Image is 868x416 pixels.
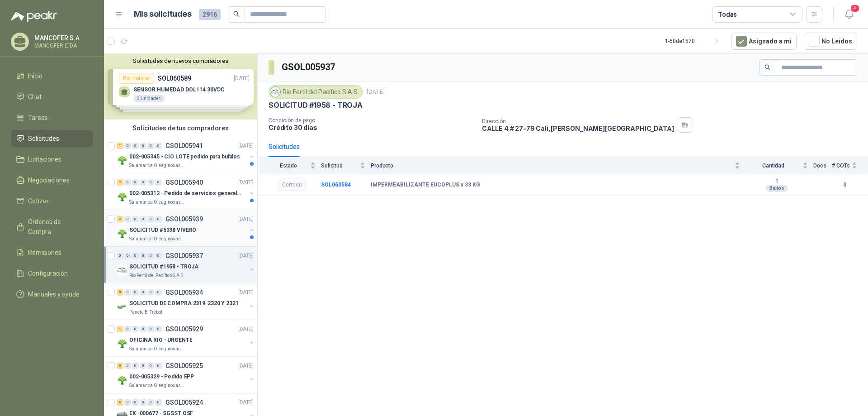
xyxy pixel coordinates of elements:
p: MANCOFER S.A [34,35,91,41]
span: Cotizar [28,196,49,206]
div: 0 [147,253,154,259]
p: Salamanca Oleaginosas SAS [129,162,186,169]
b: 0 [832,181,857,189]
div: 1 [117,326,123,332]
p: Crédito 30 días [269,124,475,131]
th: Solicitud [321,157,371,174]
div: 0 [147,399,154,406]
span: 4 [850,4,860,13]
a: 1 0 0 0 0 0 GSOL005929[DATE] Company LogoOFICINA RIO - URGENTESalamanca Oleaginosas SAS [117,324,255,353]
div: 0 [140,253,146,259]
a: Tareas [11,109,93,126]
div: 0 [155,399,162,406]
p: [DATE] [238,325,254,334]
p: 002-005329 - Pedido EPP [129,373,194,381]
p: Rio Fertil del Pacífico S.A.S. [129,272,184,279]
p: SOLICITUD #1958 - TROJA [269,100,363,110]
div: Bultos [766,185,788,192]
th: Cantidad [745,157,813,174]
p: Panela El Trébol [129,309,162,316]
div: 0 [124,143,131,149]
p: SOLICITUD DE COMPRA 2319-2320 Y 2321 [129,299,239,308]
div: 0 [132,143,139,149]
div: 0 [140,399,146,406]
span: Configuración [28,268,68,278]
span: Negociaciones [28,175,70,185]
span: 2916 [199,9,221,20]
a: Órdenes de Compra [11,213,93,240]
p: Dirección [482,118,674,124]
div: Rio Fertil del Pacífico S.A.S. [269,85,363,99]
p: Salamanca Oleaginosas SAS [129,235,186,243]
span: search [233,11,240,17]
p: [DATE] [238,252,254,260]
span: Chat [28,92,42,102]
p: GSOL005924 [165,399,203,406]
p: GSOL005937 [165,253,203,259]
p: GSOL005929 [165,326,203,332]
p: GSOL005939 [165,216,203,222]
button: Solicitudes de nuevos compradores [108,57,254,64]
div: 0 [132,363,139,369]
div: 0 [132,179,139,186]
div: 0 [117,253,123,259]
span: Solicitudes [28,134,59,143]
div: 2 [117,216,123,222]
div: 0 [155,179,162,186]
div: Todas [718,10,737,19]
div: 0 [155,326,162,332]
div: 0 [132,399,139,406]
div: 9 [117,289,123,296]
div: 0 [147,289,154,296]
img: Company Logo [117,155,127,166]
p: GSOL005941 [165,143,203,149]
a: 8 0 0 0 0 0 GSOL005925[DATE] Company Logo002-005329 - Pedido EPPSalamanca Oleaginosas SAS [117,360,255,389]
b: 1 [745,178,808,185]
a: 2 0 0 0 0 0 GSOL005939[DATE] Company LogoSOLICITUD #5338 VIVEROSalamanca Oleaginosas SAS [117,214,255,243]
span: Órdenes de Compra [28,217,85,237]
img: Company Logo [117,301,127,312]
span: Estado [269,163,308,169]
a: Manuales y ayuda [11,286,93,303]
div: 0 [155,253,162,259]
p: [DATE] [238,288,254,297]
a: Solicitudes [11,130,93,147]
span: Producto [371,163,733,169]
b: IMPERMEABILIZANTE EUCOPLUS x 33 KG [371,182,480,189]
div: 0 [132,289,139,296]
a: 2 0 0 0 0 0 GSOL005940[DATE] Company Logo002-005312 - Pedido de servicios generales CASA ROSalama... [117,177,255,206]
p: [DATE] [238,178,254,187]
p: SOLICITUD #1958 - TROJA [129,263,198,271]
p: Salamanca Oleaginosas SAS [129,382,186,389]
div: 1 - 50 de 1570 [665,34,724,48]
button: Asignado a mi [731,33,797,50]
div: 2 [117,179,123,186]
p: [DATE] [238,362,254,370]
th: Docs [813,157,832,174]
span: # COTs [832,163,850,169]
div: 8 [117,363,123,369]
img: Company Logo [117,191,127,202]
div: 0 [140,289,146,296]
p: GSOL005940 [165,179,203,186]
a: Configuración [11,265,93,282]
img: Company Logo [117,338,127,349]
div: 0 [140,216,146,222]
div: 0 [147,179,154,186]
a: Licitaciones [11,151,93,168]
div: 0 [155,363,162,369]
div: 0 [147,326,154,332]
div: 0 [132,216,139,222]
div: 0 [155,216,162,222]
p: MANCOFER LTDA [34,43,91,48]
div: 0 [155,289,162,296]
span: Cantidad [745,163,801,169]
p: GSOL005925 [165,363,203,369]
p: OFICINA RIO - URGENTE [129,336,192,344]
a: SOL060584 [321,182,351,188]
div: Solicitudes de nuevos compradoresPor cotizarSOL060589[DATE] SENSOR HUMEDAD DOL114 30VDC2 Unidades... [104,54,257,120]
p: [DATE] [238,398,254,407]
h1: Mis solicitudes [134,8,192,21]
div: 1 [117,143,123,149]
